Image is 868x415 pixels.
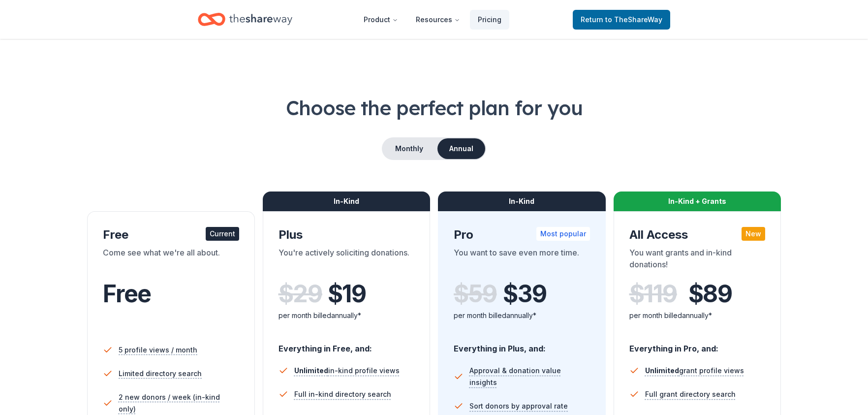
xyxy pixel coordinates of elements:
div: Come see what we're all about. [103,247,239,274]
span: Unlimited [294,366,328,375]
span: Free [103,279,151,308]
div: per month billed annually* [629,310,766,321]
div: In-Kind + Grants [614,192,781,211]
div: Most popular [536,227,590,241]
div: per month billed annually* [279,310,415,321]
a: Home [198,8,292,31]
span: Unlimited [645,366,679,375]
div: All Access [629,227,766,243]
div: You want to save even more time. [454,247,590,274]
button: Annual [437,138,485,159]
div: Everything in Free, and: [279,334,415,355]
span: grant profile views [645,366,744,375]
div: per month billed annually* [454,310,590,321]
span: Full grant directory search [645,388,736,400]
div: Everything in Plus, and: [454,334,590,355]
div: Everything in Pro, and: [629,334,766,355]
span: Full in-kind directory search [294,388,391,400]
a: Returnto TheShareWay [573,10,670,30]
span: Limited directory search [119,368,202,380]
span: Approval & donation value insights [469,365,590,388]
span: $ 89 [688,280,732,308]
div: Pro [454,227,590,243]
div: In-Kind [438,192,606,211]
div: You're actively soliciting donations. [279,247,415,274]
button: Monthly [383,138,435,159]
div: New [742,227,765,241]
a: Pricing [470,10,509,30]
h1: Choose the perfect plan for you [39,94,829,122]
span: $ 19 [328,280,366,308]
span: Sort donors by approval rate [469,400,568,412]
div: Free [103,227,239,243]
div: You want grants and in-kind donations! [629,247,766,274]
button: Resources [408,10,468,30]
nav: Main [356,8,509,31]
div: Plus [279,227,415,243]
div: Current [206,227,239,241]
div: In-Kind [263,192,431,211]
span: $ 39 [503,280,546,308]
span: Return [581,14,662,26]
span: to TheShareWay [605,15,662,24]
span: in-kind profile views [294,366,400,375]
span: 5 profile views / month [119,344,197,356]
button: Product [356,10,406,30]
span: 2 new donors / week (in-kind only) [119,391,239,415]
